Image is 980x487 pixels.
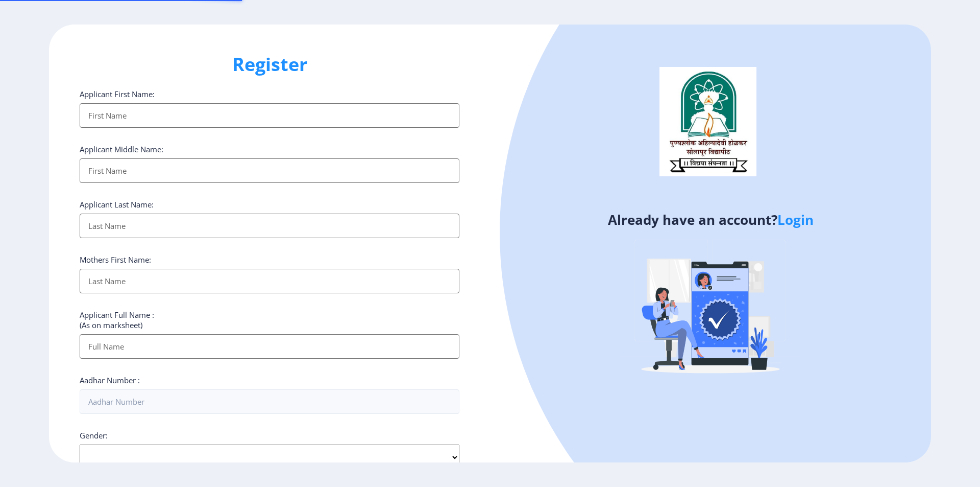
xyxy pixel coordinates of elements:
input: Aadhar Number [80,389,459,414]
img: Verified-rafiki.svg [621,220,800,399]
input: First Name [80,103,459,128]
label: Applicant Last Name: [80,199,154,210]
a: Login [777,211,814,229]
h1: Register [80,52,459,77]
input: Last Name [80,214,459,238]
label: Gender: [80,430,108,440]
label: Aadhar Number : [80,375,140,385]
img: logo [659,67,756,176]
label: Mothers First Name: [80,254,151,265]
label: Applicant Full Name : (As on marksheet) [80,310,154,330]
label: Applicant First Name: [80,89,155,99]
input: Last Name [80,269,459,293]
h4: Already have an account? [498,212,923,228]
input: Full Name [80,334,459,359]
label: Applicant Middle Name: [80,144,163,154]
input: First Name [80,158,459,183]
